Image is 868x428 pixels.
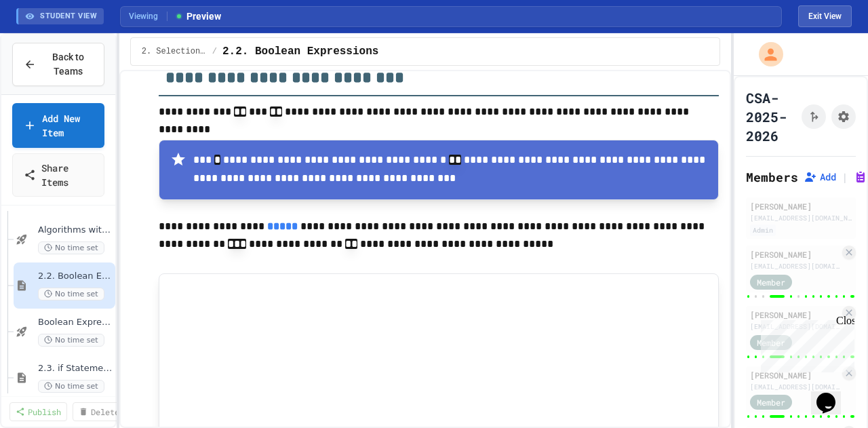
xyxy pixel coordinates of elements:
a: Publish [9,402,67,421]
a: Add New Item [12,103,104,148]
span: Algorithms with Selection and Repetition - Topic 2.1 [38,225,113,236]
span: No time set [38,288,104,300]
span: | [842,169,848,185]
a: Share Items [12,153,104,197]
div: [PERSON_NAME] [750,200,852,212]
span: No time set [38,334,104,347]
div: My Account [745,39,787,70]
div: [EMAIL_ADDRESS][DOMAIN_NAME] [750,322,840,332]
button: Click to see fork details [802,104,826,129]
span: Boolean Expressions - Quiz [38,317,113,328]
span: 2. Selection and Iteration [142,46,207,57]
h2: Members [746,168,798,187]
div: Admin [750,225,776,236]
span: / [212,46,217,57]
div: [PERSON_NAME] [750,248,840,260]
span: Preview [174,9,221,24]
button: Add [804,170,836,184]
span: STUDENT VIEW [40,11,97,22]
h1: CSA-2025-2026 [746,88,796,145]
span: Member [757,276,785,288]
div: Chat with us now!Close [5,5,94,86]
div: [PERSON_NAME] [750,309,840,321]
span: 2.2. Boolean Expressions [222,43,378,60]
div: [EMAIL_ADDRESS][DOMAIN_NAME] [750,382,840,392]
div: [EMAIL_ADDRESS][DOMAIN_NAME] [750,261,840,271]
span: 2.3. if Statements [38,363,113,374]
button: Back to Teams [12,43,104,86]
button: Exit student view [798,5,852,27]
a: Delete [73,402,125,421]
button: Assignment Settings [831,104,856,129]
span: No time set [38,241,104,254]
span: Viewing [129,10,167,22]
span: No time set [38,380,104,393]
span: Member [757,396,785,408]
span: Back to Teams [44,50,93,79]
span: 2.2. Boolean Expressions [38,271,113,282]
iframe: chat widget [755,315,854,372]
div: [PERSON_NAME] [750,369,840,381]
iframe: chat widget [811,374,854,414]
div: [EMAIL_ADDRESS][DOMAIN_NAME] [750,213,852,223]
